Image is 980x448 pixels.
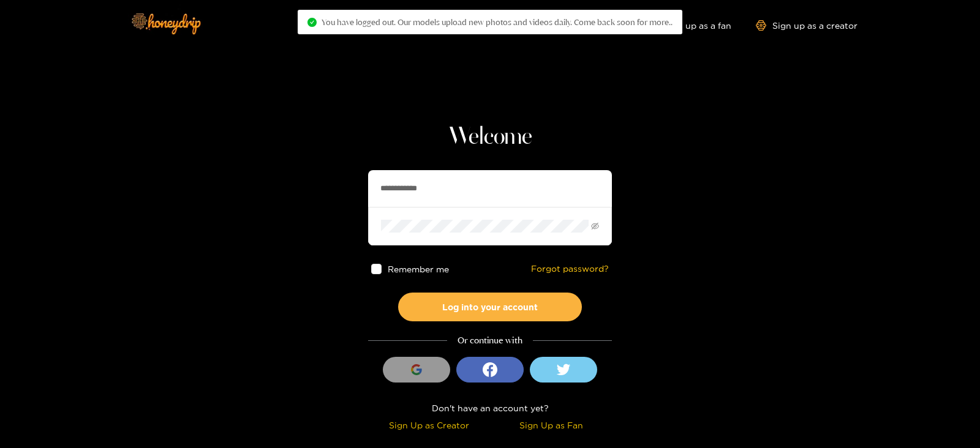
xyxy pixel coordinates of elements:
div: Or continue with [368,334,612,348]
div: Sign Up as Creator [371,418,487,432]
a: Sign up as a fan [647,20,731,31]
a: Forgot password? [531,264,609,274]
div: Sign Up as Fan [493,418,609,432]
span: You have logged out. Our models upload new photos and videos daily. Come back soon for more.. [322,17,673,27]
div: Don't have an account yet? [368,401,612,415]
button: Log into your account [398,293,582,321]
a: Sign up as a creator [756,20,858,31]
span: Remember me [388,264,449,274]
span: eye-invisible [591,222,599,230]
span: check-circle [307,18,317,27]
h1: Welcome [368,122,612,152]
